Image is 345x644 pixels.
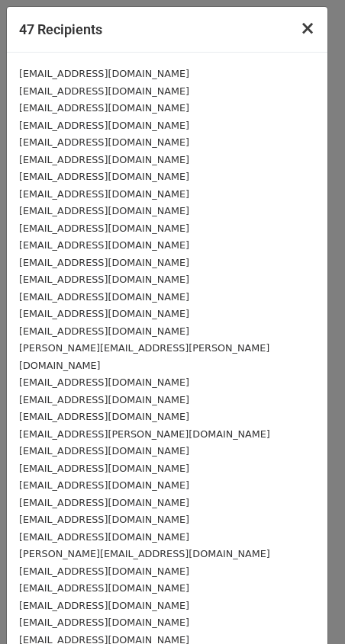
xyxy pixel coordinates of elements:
[19,274,189,285] small: [EMAIL_ADDRESS][DOMAIN_NAME]
[19,582,189,594] small: [EMAIL_ADDRESS][DOMAIN_NAME]
[269,571,345,644] iframe: Chat Widget
[19,479,189,491] small: [EMAIL_ADDRESS][DOMAIN_NAME]
[19,600,189,611] small: [EMAIL_ADDRESS][DOMAIN_NAME]
[288,7,327,50] button: Close
[19,154,189,165] small: [EMAIL_ADDRESS][DOMAIN_NAME]
[19,239,189,251] small: [EMAIL_ADDRESS][DOMAIN_NAME]
[19,291,189,303] small: [EMAIL_ADDRESS][DOMAIN_NAME]
[19,102,189,114] small: [EMAIL_ADDRESS][DOMAIN_NAME]
[19,394,189,405] small: [EMAIL_ADDRESS][DOMAIN_NAME]
[19,85,189,97] small: [EMAIL_ADDRESS][DOMAIN_NAME]
[19,376,189,388] small: [EMAIL_ADDRESS][DOMAIN_NAME]
[19,497,189,508] small: [EMAIL_ADDRESS][DOMAIN_NAME]
[19,188,189,200] small: [EMAIL_ADDRESS][DOMAIN_NAME]
[19,428,270,440] small: [EMAIL_ADDRESS][PERSON_NAME][DOMAIN_NAME]
[19,325,189,337] small: [EMAIL_ADDRESS][DOMAIN_NAME]
[19,223,189,234] small: [EMAIL_ADDRESS][DOMAIN_NAME]
[19,205,189,216] small: [EMAIL_ADDRESS][DOMAIN_NAME]
[19,68,189,79] small: [EMAIL_ADDRESS][DOMAIN_NAME]
[19,257,189,268] small: [EMAIL_ADDRESS][DOMAIN_NAME]
[19,308,189,319] small: [EMAIL_ADDRESS][DOMAIN_NAME]
[19,445,189,457] small: [EMAIL_ADDRESS][DOMAIN_NAME]
[19,411,189,422] small: [EMAIL_ADDRESS][DOMAIN_NAME]
[19,617,189,628] small: [EMAIL_ADDRESS][DOMAIN_NAME]
[19,514,189,525] small: [EMAIL_ADDRESS][DOMAIN_NAME]
[19,136,189,148] small: [EMAIL_ADDRESS][DOMAIN_NAME]
[19,120,189,131] small: [EMAIL_ADDRESS][DOMAIN_NAME]
[19,531,189,543] small: [EMAIL_ADDRESS][DOMAIN_NAME]
[19,548,270,559] small: [PERSON_NAME][EMAIL_ADDRESS][DOMAIN_NAME]
[19,463,189,474] small: [EMAIL_ADDRESS][DOMAIN_NAME]
[19,342,269,371] small: [PERSON_NAME][EMAIL_ADDRESS][PERSON_NAME][DOMAIN_NAME]
[19,171,189,182] small: [EMAIL_ADDRESS][DOMAIN_NAME]
[300,18,315,39] span: ×
[19,19,102,40] h5: 47 Recipients
[19,566,189,577] small: [EMAIL_ADDRESS][DOMAIN_NAME]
